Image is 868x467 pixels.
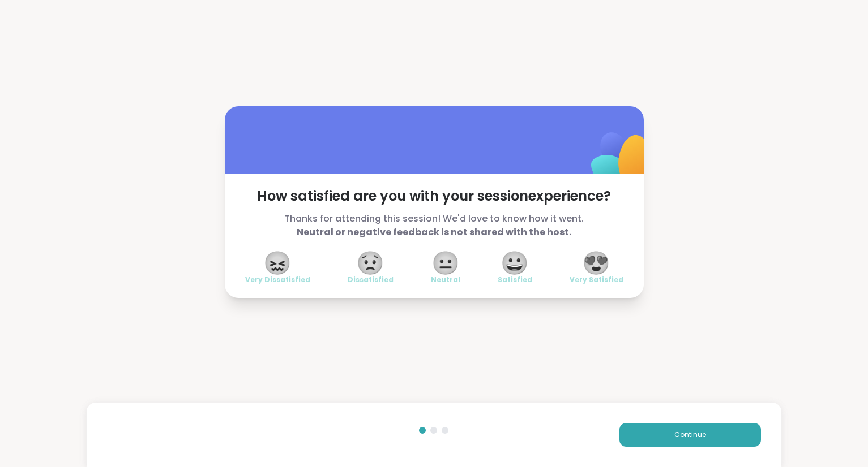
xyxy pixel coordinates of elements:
b: Neutral or negative feedback is not shared with the host. [297,226,571,239]
span: 😍 [582,253,610,273]
button: Continue [619,423,761,447]
span: Continue [674,430,706,440]
span: 😟 [356,253,384,273]
span: Thanks for attending this session! We'd love to know how it went. [245,212,623,239]
span: Satisfied [498,275,532,284]
span: Very Satisfied [570,275,623,284]
span: Dissatisfied [348,275,394,284]
span: Neutral [431,275,460,284]
span: 😖 [263,253,292,273]
span: 😀 [501,253,529,273]
span: Very Dissatisfied [245,275,310,284]
span: 😐 [431,253,460,273]
span: How satisfied are you with your session experience? [245,187,623,205]
img: ShareWell Logomark [565,103,677,215]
